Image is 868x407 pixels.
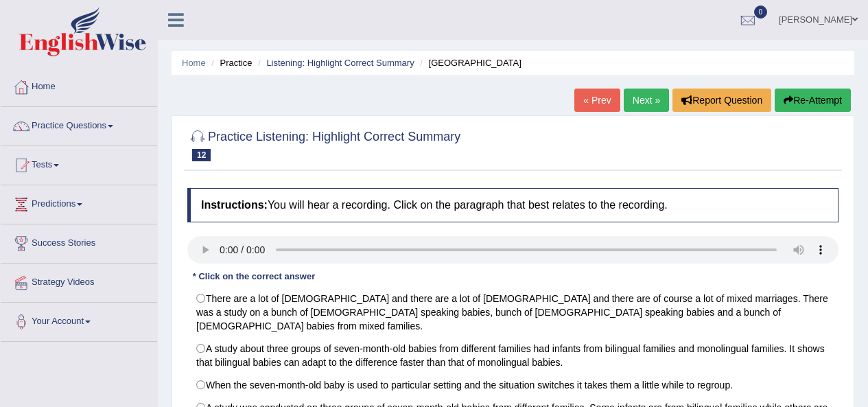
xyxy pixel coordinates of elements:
[187,373,838,397] label: When the seven-month-old baby is used to particular setting and the situation switches it takes t...
[187,127,460,161] h2: Practice Listening: Highlight Correct Summary
[187,270,320,283] div: * Click on the correct answer
[266,58,414,68] a: Listening: Highlight Correct Summary
[1,185,157,220] a: Predictions
[1,303,157,337] a: Your Account
[754,5,768,19] span: 0
[672,89,771,112] button: Report Question
[1,146,157,181] a: Tests
[182,58,206,68] a: Home
[1,107,157,141] a: Practice Questions
[624,89,669,112] a: Next »
[187,287,838,338] label: There are a lot of [DEMOGRAPHIC_DATA] and there are a lot of [DEMOGRAPHIC_DATA] and there are of ...
[1,224,157,259] a: Success Stories
[187,188,838,222] h4: You will hear a recording. Click on the paragraph that best relates to the recording.
[187,337,838,374] label: A study about three groups of seven-month-old babies from different families had infants from bil...
[417,56,521,69] li: [GEOGRAPHIC_DATA]
[201,199,268,211] b: Instructions:
[1,264,157,298] a: Strategy Videos
[775,89,851,112] button: Re-Attempt
[192,149,211,161] span: 12
[574,89,620,112] a: « Prev
[1,68,157,102] a: Home
[208,56,252,69] li: Practice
